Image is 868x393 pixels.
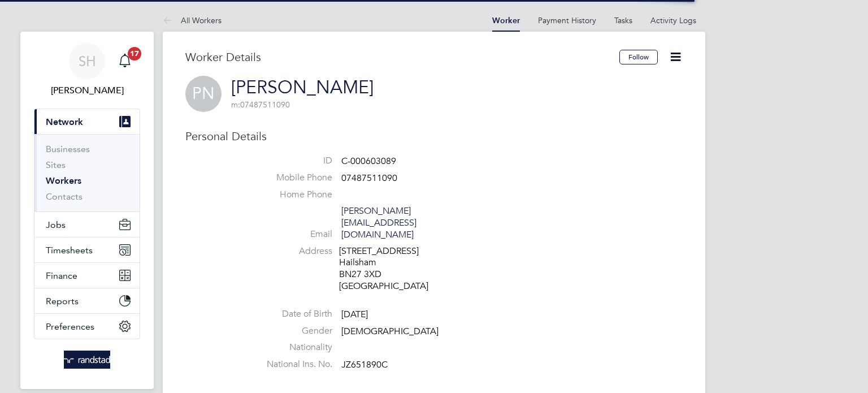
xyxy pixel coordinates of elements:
[231,76,374,98] a: [PERSON_NAME]
[185,129,683,144] h3: Personal Details
[34,314,140,339] button: Preferences
[341,156,396,167] span: C-000603089
[34,288,140,313] button: Reports
[253,308,332,320] label: Date of Birth
[339,245,446,292] div: [STREET_ADDRESS] Hailsham BN27 3XD [GEOGRAPHIC_DATA]
[46,321,94,332] span: Preferences
[64,351,111,369] img: randstad-logo-retina.png
[114,43,136,79] a: 17
[185,76,222,112] span: PN
[46,144,90,154] a: Businesses
[341,309,368,320] span: [DATE]
[185,50,619,64] h3: Worker Details
[46,296,79,306] span: Reports
[46,219,66,230] span: Jobs
[46,159,66,170] a: Sites
[231,100,290,110] span: 07487511090
[341,359,388,370] span: JZ651890C
[79,54,96,68] span: SH
[253,359,332,370] label: National Ins. No.
[46,270,77,281] span: Finance
[34,212,140,237] button: Jobs
[34,84,140,97] span: Soraya Horseman
[341,205,416,240] a: [PERSON_NAME][EMAIL_ADDRESS][DOMAIN_NAME]
[650,15,696,25] a: Activity Logs
[253,189,332,201] label: Home Phone
[34,263,140,288] button: Finance
[492,16,520,25] a: Worker
[231,100,240,110] span: m:
[34,43,140,97] a: SH[PERSON_NAME]
[253,325,332,337] label: Gender
[614,15,632,25] a: Tasks
[34,109,140,134] button: Network
[341,326,439,337] span: [DEMOGRAPHIC_DATA]
[163,15,222,25] a: All Workers
[46,191,83,202] a: Contacts
[34,351,140,369] a: Go to home page
[46,245,93,256] span: Timesheets
[538,15,596,25] a: Payment History
[253,155,332,167] label: ID
[253,245,332,257] label: Address
[46,116,83,127] span: Network
[34,237,140,262] button: Timesheets
[46,175,81,186] a: Workers
[128,47,141,61] span: 17
[253,228,332,240] label: Email
[253,172,332,184] label: Mobile Phone
[341,172,397,184] span: 07487511090
[20,32,154,389] nav: Main navigation
[619,50,658,64] button: Follow
[34,134,140,211] div: Network
[253,342,332,353] label: Nationality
